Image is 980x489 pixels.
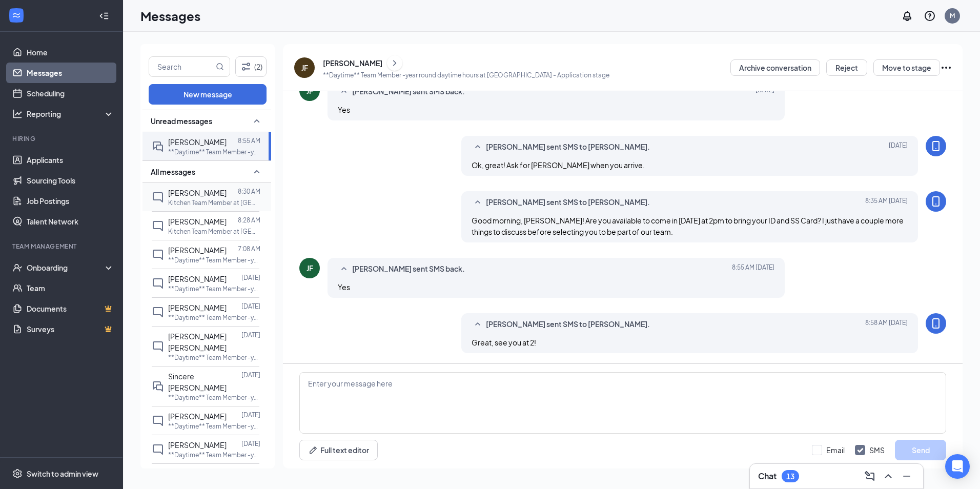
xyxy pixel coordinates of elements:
[27,42,114,63] a: Home
[873,59,940,76] button: Move to stage
[472,160,645,170] span: Ok, great! Ask for [PERSON_NAME] when you arrive.
[168,227,260,236] p: Kitchen Team Member at [GEOGRAPHIC_DATA]
[338,86,350,98] svg: SmallChevronUp
[152,380,164,393] svg: DoubleChat
[238,187,260,196] p: 8:30 AM
[241,439,260,448] p: [DATE]
[472,318,484,331] svg: SmallChevronUp
[235,56,267,77] button: Filter (2)
[152,140,164,153] svg: DoubleChat
[758,471,777,482] h3: Chat
[27,298,114,319] a: DocumentsCrown
[168,284,260,293] p: **Daytime** Team Member -year round daytime hours at [GEOGRAPHIC_DATA]
[299,440,378,460] button: Full text editorPen
[338,282,350,292] span: Yes
[241,371,260,379] p: [DATE]
[945,454,970,479] div: Open Intercom Messenger
[924,10,936,22] svg: QuestionInfo
[472,141,484,153] svg: SmallChevronUp
[140,7,200,25] h1: Messages
[865,196,908,209] span: [DATE] 8:35 AM
[251,115,263,127] svg: SmallChevronUp
[730,59,820,76] button: Archive conversation
[27,468,98,479] div: Switch to admin view
[152,415,164,427] svg: ChatInactive
[152,340,164,353] svg: ChatInactive
[930,140,942,152] svg: MobileSms
[27,211,114,232] a: Talent Network
[11,10,22,21] svg: WorkstreamLogo
[168,217,227,226] span: [PERSON_NAME]
[864,470,876,482] svg: ComposeMessage
[486,141,650,153] span: [PERSON_NAME] sent SMS to [PERSON_NAME].
[168,303,227,312] span: [PERSON_NAME]
[241,331,260,339] p: [DATE]
[899,468,915,484] button: Minimize
[152,220,164,232] svg: ChatInactive
[338,263,350,275] svg: SmallChevronUp
[486,318,650,331] span: [PERSON_NAME] sent SMS to [PERSON_NAME].
[486,196,650,209] span: [PERSON_NAME] sent SMS to [PERSON_NAME].
[27,83,114,104] a: Scheduling
[901,470,913,482] svg: Minimize
[27,63,114,83] a: Messages
[241,411,260,419] p: [DATE]
[216,63,224,71] svg: MagnifyingGlass
[387,55,402,71] button: ChevronRight
[152,249,164,261] svg: ChatInactive
[732,263,774,275] span: [DATE] 8:55 AM
[27,170,114,191] a: Sourcing Tools
[12,242,112,251] div: Team Management
[168,198,260,207] p: Kitchen Team Member at [GEOGRAPHIC_DATA]
[27,191,114,211] a: Job Postings
[168,313,260,322] p: **Daytime** Team Member -year round daytime hours at [GEOGRAPHIC_DATA]
[12,262,23,273] svg: UserCheck
[880,468,896,484] button: ChevronUp
[168,393,260,402] p: **Daytime** Team Member -year round daytime hours at [GEOGRAPHIC_DATA]
[901,10,913,22] svg: Notifications
[168,353,260,362] p: **Daytime** Team Member -year round daytime hours at [GEOGRAPHIC_DATA]
[251,166,263,178] svg: SmallChevronUp
[238,216,260,225] p: 8:28 AM
[323,71,609,79] p: **Daytime** Team Member -year round daytime hours at [GEOGRAPHIC_DATA] - Application stage
[152,443,164,456] svg: ChatInactive
[238,244,260,253] p: 7:08 AM
[168,372,227,392] span: Sincere [PERSON_NAME]
[168,274,227,283] span: [PERSON_NAME]
[238,136,260,145] p: 8:55 AM
[882,470,894,482] svg: ChevronUp
[865,318,908,331] span: [DATE] 8:58 AM
[826,59,867,76] button: Reject
[472,338,536,347] span: Great, see you at 2!
[168,451,260,459] p: **Daytime** Team Member -year round daytime hours at [GEOGRAPHIC_DATA]
[152,277,164,290] svg: ChatInactive
[168,188,227,197] span: [PERSON_NAME]
[12,134,112,143] div: Hiring
[240,60,252,73] svg: Filter
[940,62,952,74] svg: Ellipses
[786,472,794,481] div: 13
[338,105,350,114] span: Yes
[308,445,318,455] svg: Pen
[152,306,164,318] svg: ChatInactive
[930,195,942,208] svg: MobileSms
[241,302,260,311] p: [DATE]
[12,468,23,479] svg: Settings
[352,86,465,98] span: [PERSON_NAME] sent SMS back.
[27,319,114,339] a: SurveysCrown
[323,58,382,68] div: [PERSON_NAME]
[27,150,114,170] a: Applicants
[168,137,227,147] span: [PERSON_NAME]
[862,468,878,484] button: ComposeMessage
[950,11,955,20] div: M
[756,86,774,98] span: [DATE]
[168,148,260,156] p: **Daytime** Team Member -year round daytime hours at [GEOGRAPHIC_DATA]
[168,256,260,264] p: **Daytime** Team Member -year round daytime hours at [GEOGRAPHIC_DATA]
[27,278,114,298] a: Team
[472,216,904,236] span: Good morning, [PERSON_NAME]! Are you available to come in [DATE] at 2pm to bring your ID and SS C...
[930,317,942,330] svg: MobileSms
[390,57,400,69] svg: ChevronRight
[472,196,484,209] svg: SmallChevronUp
[168,440,227,450] span: [PERSON_NAME]
[27,262,106,273] div: Onboarding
